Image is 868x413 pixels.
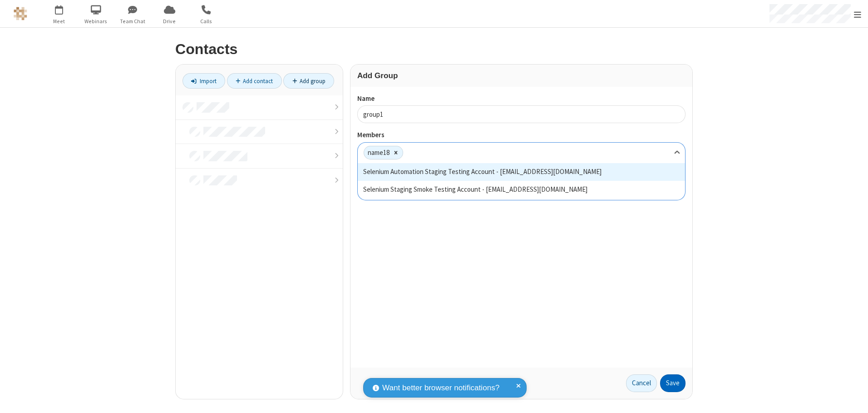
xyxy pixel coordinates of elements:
span: Calls [189,17,223,25]
span: Webinars [79,17,113,25]
input: Name [357,105,686,123]
label: Members [357,130,686,140]
label: Name [357,94,686,104]
a: Add contact [227,73,282,89]
a: Import [182,73,225,89]
div: Selenium Staging Smoke Testing Account - [EMAIL_ADDRESS][DOMAIN_NAME] [358,181,685,199]
a: Add group [283,73,334,89]
span: Meet [42,17,76,25]
h3: Add Group [357,71,686,80]
span: Drive [153,17,187,25]
div: Selenium Automation Staging Testing Account - [EMAIL_ADDRESS][DOMAIN_NAME] [358,163,685,181]
span: Team Chat [116,17,150,25]
span: Want better browser notifications? [382,382,499,394]
h2: Contacts [175,41,693,57]
button: Save [660,374,686,393]
a: Cancel [626,374,657,393]
img: QA Selenium DO NOT DELETE OR CHANGE [14,7,27,20]
div: name18 [364,146,390,159]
